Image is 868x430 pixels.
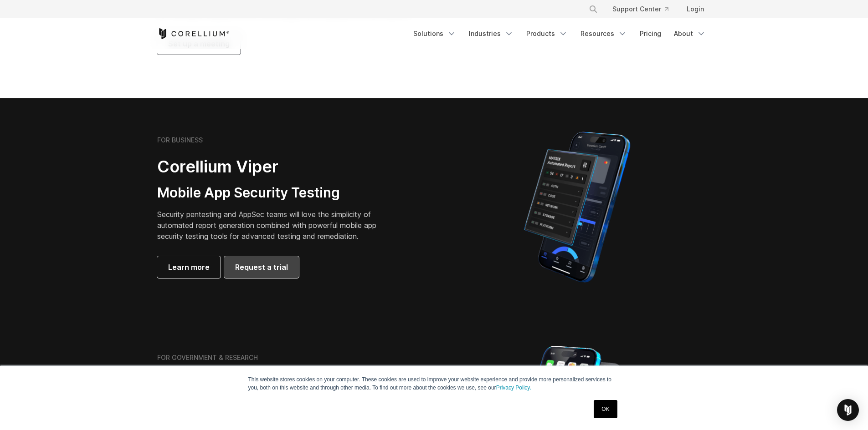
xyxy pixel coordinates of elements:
h6: FOR GOVERNMENT & RESEARCH [157,354,258,362]
h3: Mobile App Security Testing [157,184,390,202]
a: Support Center [605,1,676,17]
a: Login [679,1,711,17]
p: This website stores cookies on your computer. These cookies are used to improve your website expe... [248,375,620,392]
a: About [668,25,711,42]
a: Request a trial [224,256,299,278]
span: Request a trial [235,262,288,273]
h6: FOR BUSINESS [157,136,203,144]
a: Solutions [408,25,462,42]
a: Industries [463,25,519,42]
a: Products [521,25,573,42]
a: Privacy Policy. [496,384,531,391]
div: Open Intercom Messenger [837,399,859,421]
div: Navigation Menu [408,25,711,42]
div: Navigation Menu [578,1,711,17]
img: Corellium MATRIX automated report on iPhone showing app vulnerability test results across securit... [508,127,646,287]
p: Security pentesting and AppSec teams will love the simplicity of automated report generation comb... [157,209,390,242]
h2: Corellium Viper [157,157,390,177]
a: Resources [575,25,632,42]
a: Corellium Home [157,28,230,39]
a: OK [594,400,617,418]
button: Search [585,1,601,17]
a: Learn more [157,256,221,278]
span: Learn more [168,262,210,273]
a: Pricing [634,25,667,42]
